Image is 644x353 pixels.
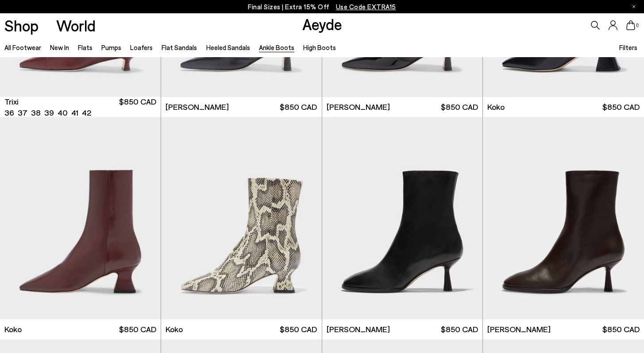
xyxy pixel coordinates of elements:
[487,101,505,112] span: Koko
[259,43,294,51] a: Ankle Boots
[4,18,39,33] a: Shop
[4,324,22,335] span: Koko
[619,43,637,51] span: Filters
[101,43,121,51] a: Pumps
[130,43,153,51] a: Loafers
[161,117,322,319] img: Koko Regal Heel Boots
[166,324,183,335] span: Koko
[71,107,78,118] li: 41
[44,107,54,118] li: 39
[78,43,93,51] a: Flats
[303,43,336,51] a: High Boots
[602,101,640,112] span: $850 CAD
[50,43,69,51] a: New In
[206,43,250,51] a: Heeled Sandals
[441,324,478,335] span: $850 CAD
[280,324,317,335] span: $850 CAD
[4,107,14,118] li: 36
[487,324,551,335] span: [PERSON_NAME]
[4,96,19,107] span: Trixi
[327,324,390,335] span: [PERSON_NAME]
[248,1,396,12] p: Final Sizes | Extra 15% Off
[327,101,390,112] span: [PERSON_NAME]
[280,101,317,112] span: $850 CAD
[161,319,322,339] a: Koko $850 CAD
[626,20,635,30] a: 0
[166,101,229,112] span: [PERSON_NAME]
[483,97,644,117] a: Koko $850 CAD
[119,324,156,335] span: $850 CAD
[336,3,396,11] span: Navigate to /collections/ss25-final-sizes
[162,43,197,51] a: Flat Sandals
[4,43,41,51] a: All Footwear
[602,324,640,335] span: $850 CAD
[322,319,483,339] a: [PERSON_NAME] $850 CAD
[82,107,91,118] li: 42
[483,319,644,339] a: [PERSON_NAME] $850 CAD
[119,96,156,118] span: $850 CAD
[4,107,89,118] ul: variant
[322,117,483,319] img: Dorothy Soft Sock Boots
[483,117,644,319] img: Dorothy Soft Sock Boots
[56,18,96,33] a: World
[31,107,41,118] li: 38
[58,107,68,118] li: 40
[441,101,478,112] span: $850 CAD
[635,23,640,28] span: 0
[302,15,342,33] a: Aeyde
[322,97,483,117] a: [PERSON_NAME] $850 CAD
[161,97,322,117] a: [PERSON_NAME] $850 CAD
[18,107,27,118] li: 37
